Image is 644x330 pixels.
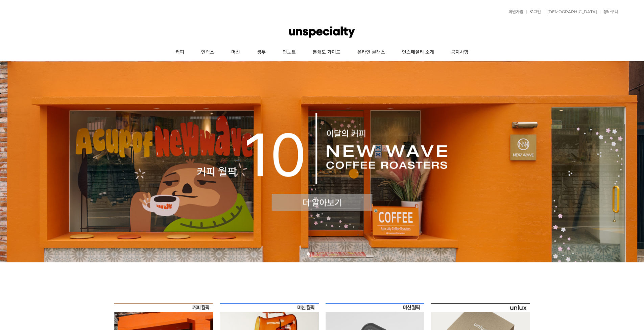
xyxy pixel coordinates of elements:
[307,252,310,256] a: 1
[334,252,337,256] a: 5
[600,10,618,14] a: 장바구니
[167,44,193,61] a: 커피
[544,10,597,14] a: [DEMOGRAPHIC_DATA]
[289,22,355,42] img: 언스페셜티 몰
[223,44,248,61] a: 머신
[327,252,331,256] a: 4
[274,44,304,61] a: 언노트
[443,44,477,61] a: 공지사항
[193,44,223,61] a: 언럭스
[393,44,443,61] a: 언스페셜티 소개
[320,252,324,256] a: 3
[505,10,523,14] a: 회원가입
[349,44,393,61] a: 온라인 클래스
[526,10,541,14] a: 로그인
[314,252,317,256] a: 2
[248,44,274,61] a: 생두
[304,44,349,61] a: 분쇄도 가이드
